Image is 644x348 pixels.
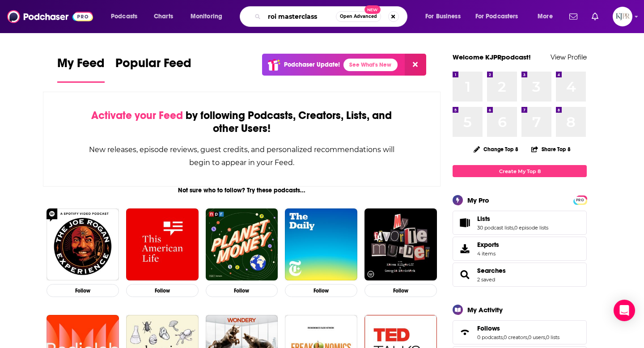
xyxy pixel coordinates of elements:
[513,225,514,231] span: ,
[456,326,474,339] a: Follows
[456,242,474,255] span: Exports
[551,53,587,61] a: View Profile
[477,324,559,332] a: Follows
[453,263,587,287] span: Searches
[531,9,564,24] button: open menu
[477,215,548,223] a: Lists
[206,208,278,281] img: Planet Money
[425,10,461,23] span: For Business
[191,10,222,23] span: Monitoring
[456,268,474,281] a: Searches
[467,306,503,314] div: My Activity
[538,10,553,23] span: More
[575,196,585,203] a: PRO
[364,208,437,281] img: My Favorite Murder with Karen Kilgariff and Georgia Hardstark
[470,9,531,24] button: open menu
[566,9,581,24] a: Show notifications dropdown
[453,237,587,261] a: Exports
[575,197,585,204] span: PRO
[456,216,474,229] a: Lists
[43,187,441,194] div: Not sure who to follow? Try these podcasts...
[477,241,499,249] span: Exports
[475,10,518,23] span: For Podcasters
[47,208,119,281] img: The Joe Rogan Experience
[477,250,499,257] span: 4 items
[477,334,503,340] a: 0 podcasts
[531,140,571,158] button: Share Top 8
[285,208,357,281] img: The Daily
[477,215,490,223] span: Lists
[453,53,531,61] a: Welcome KJPRpodcast!
[477,267,506,275] a: Searches
[57,55,105,83] a: My Feed
[285,284,357,297] button: Follow
[477,324,500,332] span: Follows
[115,55,191,76] span: Popular Feed
[588,9,602,24] a: Show notifications dropdown
[467,196,489,204] div: My Pro
[248,6,416,27] div: Search podcasts, credits, & more...
[343,59,398,71] a: See What's New
[57,55,105,76] span: My Feed
[284,61,340,68] p: Podchaser Update!
[126,208,199,281] img: This American Life
[105,9,149,24] button: open menu
[419,9,472,24] button: open menu
[115,55,191,83] a: Popular Feed
[91,109,183,122] span: Activate your Feed
[184,9,234,24] button: open menu
[453,211,587,235] span: Lists
[154,10,173,23] span: Charts
[340,14,377,19] span: Open Advanced
[477,276,495,283] a: 2 saved
[613,7,632,26] span: Logged in as KJPRpodcast
[7,8,93,25] img: Podchaser - Follow, Share and Rate Podcasts
[504,334,527,340] a: 0 creators
[613,7,632,26] button: Show profile menu
[477,225,513,231] a: 30 podcast lists
[206,284,278,297] button: Follow
[514,225,548,231] a: 0 episode lists
[88,143,395,169] div: New releases, episode reviews, guest credits, and personalized recommendations will begin to appe...
[468,144,524,155] button: Change Top 8
[546,334,559,340] a: 0 lists
[613,7,632,26] img: User Profile
[47,284,119,297] button: Follow
[364,5,381,14] span: New
[336,11,381,22] button: Open AdvancedNew
[126,284,199,297] button: Follow
[111,10,137,23] span: Podcasts
[503,334,504,340] span: ,
[453,320,587,344] span: Follows
[528,334,545,340] a: 0 users
[527,334,528,340] span: ,
[364,284,437,297] button: Follow
[148,9,178,24] a: Charts
[545,334,546,340] span: ,
[264,9,336,24] input: Search podcasts, credits, & more...
[453,165,587,177] a: Create My Top 8
[88,109,395,135] div: by following Podcasts, Creators, Lists, and other Users!
[614,300,635,321] div: Open Intercom Messenger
